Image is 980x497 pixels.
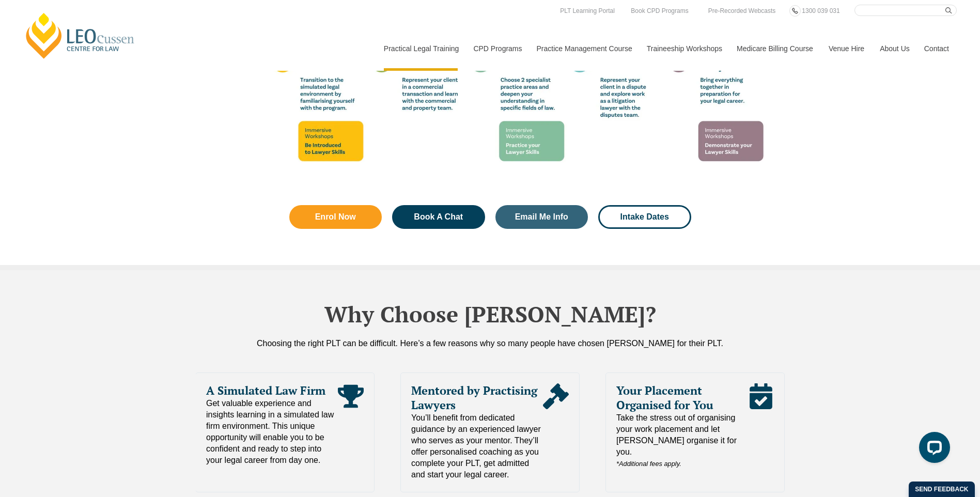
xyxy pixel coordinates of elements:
a: CPD Programs [465,26,528,71]
span: Your Placement Organised for You [616,383,748,412]
iframe: LiveChat chat widget [911,428,954,471]
h2: Why Choose [PERSON_NAME]? [196,301,785,327]
div: Read More [543,383,569,480]
a: Book CPD Programs [628,5,691,17]
a: Intake Dates [598,205,691,229]
span: Enrol Now [315,213,356,221]
a: [PERSON_NAME] Centre for Law [23,11,137,60]
span: You’ll benefit from dedicated guidance by an experienced lawyer who serves as your mentor. They’l... [411,412,543,480]
span: Email Me Info [515,213,568,221]
a: Pre-Recorded Webcasts [706,5,779,17]
span: Intake Dates [620,213,669,221]
a: Venue Hire [821,26,872,71]
div: 1 / 7 [195,372,375,492]
a: 1300 039 031 [799,5,842,17]
span: Book A Chat [414,213,463,221]
span: Take the stress out of organising your work placement and let [PERSON_NAME] organise it for you. [616,412,748,470]
a: Traineeship Workshops [639,26,729,71]
div: Read More [338,383,364,466]
em: *Additional fees apply. [616,460,681,468]
span: 1300 039 031 [802,7,839,14]
div: 3 / 7 [605,372,785,492]
a: Medicare Billing Course [729,26,821,71]
a: Practical Legal Training [376,26,466,71]
a: About Us [872,26,916,71]
div: Read More [748,383,773,470]
a: Contact [916,26,957,71]
a: Email Me Info [495,205,588,229]
a: Enrol Now [289,205,382,229]
div: Choosing the right PLT can be difficult. Here’s a few reasons why so many people have chosen [PER... [196,338,785,349]
a: Practice Management Course [529,26,639,71]
span: Get valuable experience and insights learning in a simulated law firm environment. This unique op... [206,398,338,466]
a: Book A Chat [392,205,485,229]
a: PLT Learning Portal [557,5,617,17]
div: 2 / 7 [400,372,580,492]
span: A Simulated Law Firm [206,383,338,398]
span: Mentored by Practising Lawyers [411,383,543,412]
